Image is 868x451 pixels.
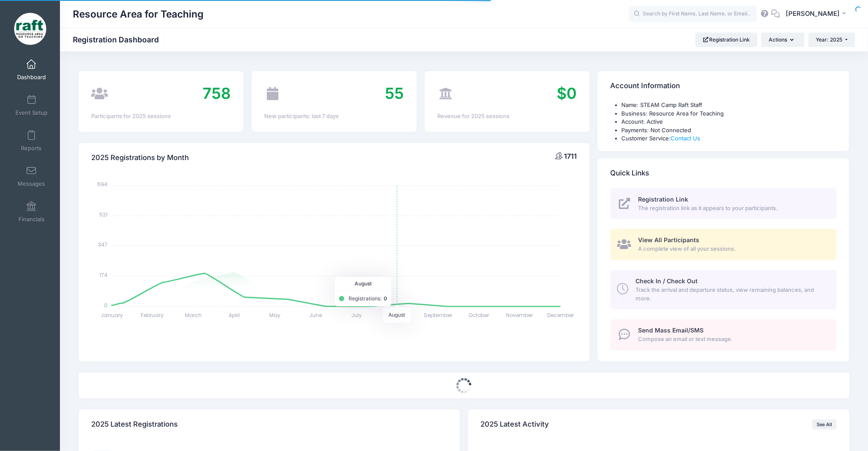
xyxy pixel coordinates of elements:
tspan: 174 [99,271,107,279]
li: Payments: Not Connected [622,126,837,135]
span: Compose an email or text message. [638,335,827,344]
a: Reports [11,126,52,156]
a: Check In / Check Out Track the arrival and departure status, view remaining balances, and more. [611,270,837,309]
h1: Registration Dashboard [73,35,166,44]
span: 758 [203,84,231,103]
tspan: November [507,312,534,319]
a: Send Mass Email/SMS Compose an email or text message. [611,319,837,350]
li: Account: Active [622,118,837,126]
tspan: September [424,312,453,319]
span: Financials [18,216,45,223]
a: See All [812,419,837,430]
a: Financials [11,197,52,227]
tspan: April [228,312,239,319]
li: Business: Resource Area for Teaching [622,110,837,118]
span: $0 [557,84,577,103]
h4: 2025 Registrations by Month [91,145,189,170]
tspan: May [269,312,280,319]
span: 55 [385,84,404,103]
span: View All Participants [638,236,700,243]
a: Registration Link The registration link as it appears to your participants. [611,188,837,220]
h4: 2025 Latest Activity [481,412,549,437]
span: Track the arrival and departure status, view remaining balances, and more. [635,286,827,303]
a: Messages [11,161,52,191]
button: [PERSON_NAME] [780,4,855,24]
li: Name: STEAM Camp Raft Staff [622,101,837,110]
div: Participants for 2025 sessions [91,112,231,121]
li: Customer Service: [622,134,837,143]
h4: Account Information [611,74,680,98]
span: [PERSON_NAME] [786,9,840,18]
tspan: August [388,312,407,319]
tspan: March [185,312,202,319]
span: Messages [18,180,45,187]
tspan: October [468,312,489,319]
span: Check In / Check Out [635,277,698,285]
span: Year: 2025 [816,36,843,43]
span: The registration link as it appears to your participants. [638,204,827,213]
h4: Quick Links [611,161,650,185]
tspan: 521 [99,211,107,218]
a: Contact Us [671,135,701,142]
tspan: 694 [97,181,107,188]
span: Registration Link [638,196,689,203]
tspan: February [141,312,164,319]
tspan: December [547,312,574,319]
a: Registration Link [695,33,758,47]
span: 1711 [564,152,577,160]
tspan: January [101,312,123,319]
span: Dashboard [17,74,46,81]
h1: Resource Area for Teaching [73,4,203,24]
span: Reports [21,145,42,152]
span: A complete view of all your sessions. [638,245,827,253]
a: View All Participants A complete view of all your sessions. [611,229,837,260]
span: Event Setup [15,109,48,116]
tspan: June [309,312,322,319]
h4: 2025 Latest Registrations [91,412,178,437]
a: Dashboard [11,55,52,85]
tspan: July [351,312,362,319]
img: Resource Area for Teaching [14,13,46,45]
tspan: 347 [98,241,107,248]
input: Search by First Name, Last Name, or Email... [629,6,757,23]
button: Actions [761,33,804,47]
a: Event Setup [11,90,52,120]
div: Revenue for 2025 sessions [437,112,577,121]
span: Send Mass Email/SMS [638,326,704,334]
div: New participants: last 7 days [264,112,404,121]
tspan: 0 [104,302,107,309]
button: Year: 2025 [808,33,855,47]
